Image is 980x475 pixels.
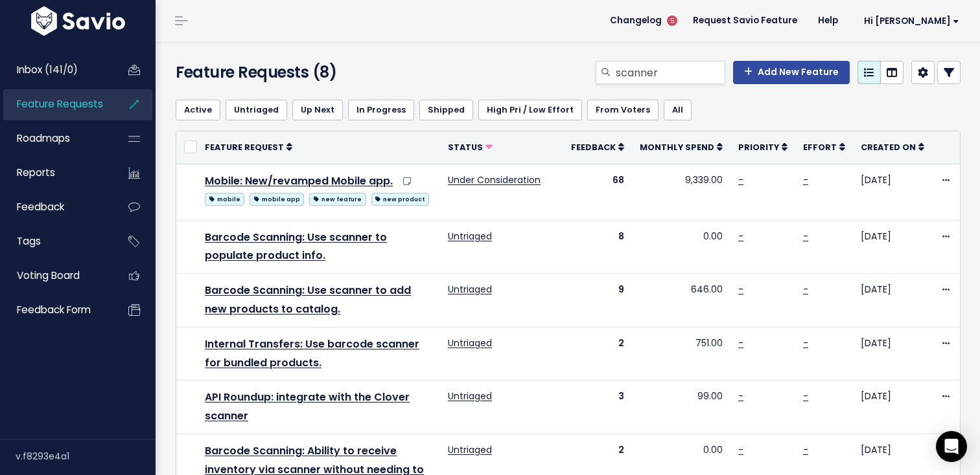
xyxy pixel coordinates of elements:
td: 646.00 [632,274,730,327]
span: Feedback [571,142,616,153]
a: Hi [PERSON_NAME] [848,11,970,31]
td: [DATE] [853,327,932,381]
a: Effort [803,140,845,153]
a: mobile [205,190,244,206]
a: Shipped [419,100,473,120]
a: Untriaged [448,443,492,456]
td: [DATE] [853,164,932,220]
a: In Progress [348,100,414,120]
td: 3 [563,381,632,434]
span: Changelog [610,16,662,25]
a: Barcode Scanning: Use scanner to add new products to catalog. [205,283,411,316]
span: Priority [738,142,779,153]
a: - [738,337,743,349]
span: Inbox (141/0) [17,63,78,76]
a: Feedback [571,140,624,153]
span: Feedback form [17,303,91,316]
a: - [803,443,808,456]
span: Hi [PERSON_NAME] [864,16,959,26]
ul: Filter feature requests [176,100,961,120]
a: Feedback [3,192,108,222]
input: Search features... [614,61,725,84]
a: Untriaged [448,390,492,403]
td: 9 [563,274,632,327]
a: Mobile: New/revamped Mobile app. [205,173,393,188]
a: new feature [309,190,366,206]
a: Internal Transfers: Use barcode scanner for bundled products. [205,337,419,370]
span: Feature Requests [17,97,103,111]
td: 68 [563,164,632,220]
a: Voting Board [3,261,108,291]
a: All [664,100,692,120]
a: API Roundup: integrate with the Clover scanner [205,390,410,423]
td: [DATE] [853,381,932,434]
div: Open Intercom Messenger [936,431,967,462]
td: 0.00 [632,220,730,274]
span: mobile app [250,193,304,206]
a: Roadmaps [3,124,108,153]
a: - [803,283,808,296]
a: Help [808,11,848,30]
span: Roadmaps [17,131,70,145]
span: 5 [667,16,677,26]
a: Feedback form [3,295,108,325]
a: Barcode Scanning: Use scanner to populate product info. [205,230,387,263]
a: - [738,390,743,403]
td: 8 [563,220,632,274]
span: Effort [803,142,837,153]
a: Untriaged [448,337,492,349]
a: Feature Requests [3,89,108,119]
a: From Voters [587,100,659,120]
a: Status [448,140,493,153]
a: Monthly Spend [640,140,723,153]
span: Monthly Spend [640,142,714,153]
td: 2 [563,327,632,381]
a: mobile app [250,190,304,206]
a: Untriaged [448,283,492,296]
td: 751.00 [632,327,730,381]
a: Up Next [292,100,343,120]
a: Under Consideration [448,173,541,186]
a: Tags [3,226,108,256]
span: Feedback [17,200,64,214]
a: Feature Request [205,140,292,153]
span: mobile [205,193,244,206]
a: Inbox (141/0) [3,55,108,85]
a: - [803,173,808,186]
a: Untriaged [448,230,492,243]
a: - [738,443,743,456]
a: - [803,337,808,349]
td: [DATE] [853,220,932,274]
a: Request Savio Feature [682,11,808,30]
span: Status [448,142,483,153]
div: v.f8293e4a1 [16,439,156,473]
a: new product [371,190,429,206]
span: new product [371,193,429,206]
span: Feature Request [205,142,284,153]
a: Reports [3,158,108,188]
h4: Feature Requests (8) [176,61,425,84]
td: 9,339.00 [632,164,730,220]
span: new feature [309,193,366,206]
span: Reports [17,166,55,179]
td: 99.00 [632,381,730,434]
img: logo-white.9d6f32f41409.svg [28,6,128,36]
a: Created On [861,140,924,153]
a: - [738,173,743,186]
a: High Pri / Low Effort [478,100,582,120]
a: - [738,230,743,243]
a: Priority [738,140,787,153]
td: [DATE] [853,274,932,327]
a: - [803,230,808,243]
span: Voting Board [17,269,80,282]
a: - [738,283,743,296]
a: - [803,390,808,403]
a: Untriaged [226,100,287,120]
a: Add New Feature [733,61,850,84]
span: Tags [17,234,41,248]
a: Active [176,100,220,120]
span: Created On [861,142,916,153]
